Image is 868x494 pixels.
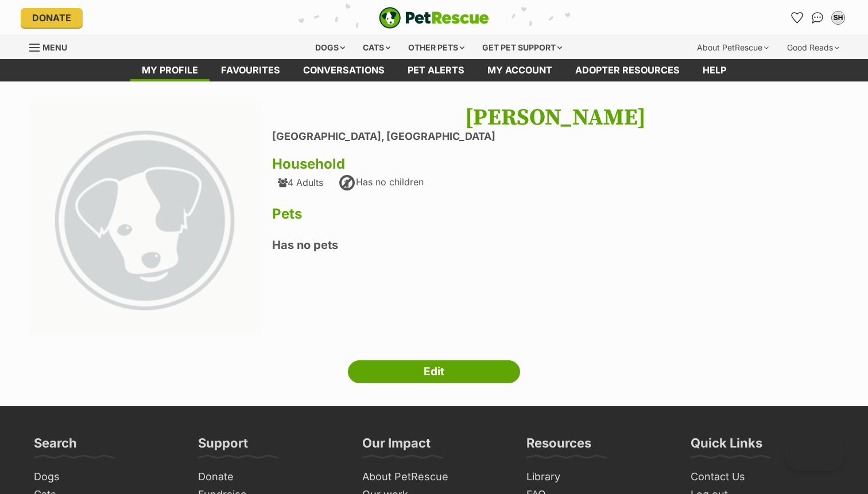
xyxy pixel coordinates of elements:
h3: Resources [526,435,591,458]
a: Menu [29,36,75,57]
div: 4 Adults [278,177,323,188]
img: logo-e224e6f780fb5917bec1dbf3a21bbac754714ae5b6737aabdf751b685950b380.svg [379,7,489,29]
h3: Pets [272,206,839,222]
h3: Support [198,435,248,458]
a: My account [476,59,564,81]
div: Other pets [400,36,472,59]
a: PetRescue [379,7,489,29]
a: About PetRescue [358,468,510,486]
ul: Account quick links [788,9,847,27]
button: My account [829,9,847,27]
span: Menu [42,42,67,52]
a: Favourites [210,59,292,81]
a: Dogs [29,468,182,486]
h3: Our Impact [362,435,431,458]
img: chat-41dd97257d64d25036548639549fe6c8038ab92f7586957e7f3b1b290dea8141.svg [812,12,824,24]
a: Favourites [788,9,806,27]
a: Library [522,468,675,486]
div: Get pet support [474,36,570,59]
h4: Has no pets [272,238,839,252]
a: My profile [130,59,210,81]
li: [GEOGRAPHIC_DATA], [GEOGRAPHIC_DATA] [272,131,839,143]
a: Contact Us [686,468,839,486]
h1: [PERSON_NAME] [272,104,839,131]
h3: Search [34,435,77,458]
div: SH [832,12,844,24]
a: Donate [21,8,83,28]
a: conversations [292,59,396,81]
div: Dogs [307,36,353,59]
div: About PetRescue [689,36,777,59]
a: Pet alerts [396,59,476,81]
div: Cats [355,36,398,59]
a: Help [691,59,738,81]
div: Has no children [338,174,424,192]
div: Good Reads [779,36,847,59]
a: Adopter resources [564,59,691,81]
img: large_default-f37c3b2ddc539b7721ffdbd4c88987add89f2ef0fd77a71d0d44a6cf3104916e.png [29,104,260,335]
a: Conversations [808,9,827,27]
h3: Household [272,156,839,172]
iframe: Help Scout Beacon - Open [785,437,845,471]
a: Donate [193,468,346,486]
a: Edit [348,360,520,383]
h3: Quick Links [691,435,762,458]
